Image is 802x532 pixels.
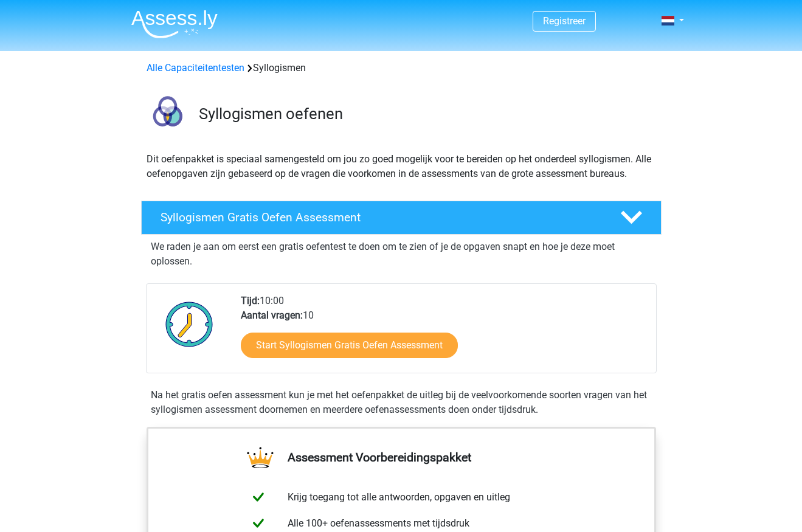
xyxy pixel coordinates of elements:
[159,294,220,354] img: Klok
[147,152,656,181] p: Dit oefenpakket is speciaal samengesteld om jou zo goed mogelijk voor te bereiden op het onderdee...
[241,295,260,306] b: Tijd:
[241,333,458,358] a: Start Syllogismen Gratis Oefen Assessment
[151,240,652,269] p: We raden je aan om eerst een gratis oefentest te doen om te zien of je de opgaven snapt en hoe je...
[543,15,586,27] a: Registreer
[161,210,601,224] h4: Syllogismen Gratis Oefen Assessment
[232,294,655,373] div: 10:00 10
[131,10,218,38] img: Assessly
[142,61,661,75] div: Syllogismen
[146,388,657,417] div: Na het gratis oefen assessment kun je met het oefenpakket de uitleg bij de veelvoorkomende soorte...
[147,62,244,74] a: Alle Capaciteitentesten
[199,105,652,123] h3: Syllogismen oefenen
[241,309,303,321] b: Aantal vragen:
[142,90,193,142] img: syllogismen
[136,201,666,235] a: Syllogismen Gratis Oefen Assessment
